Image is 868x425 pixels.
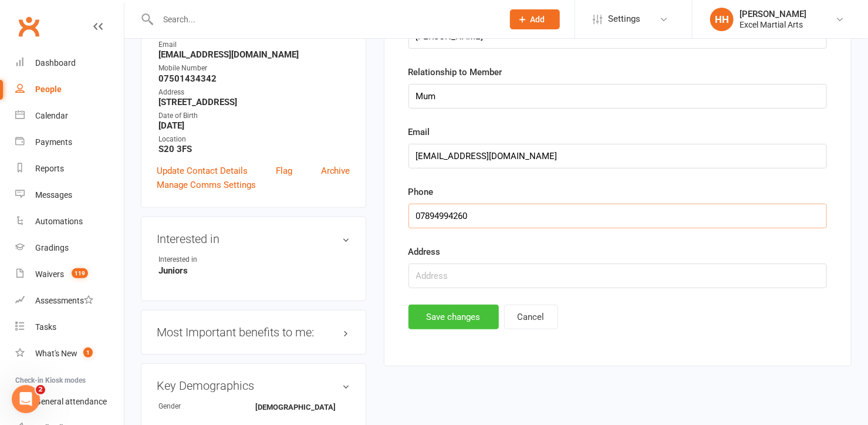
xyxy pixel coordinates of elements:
a: General attendance kiosk mode [15,389,124,415]
a: Calendar [15,103,124,129]
input: Address [408,264,827,288]
div: Waivers [35,269,64,279]
div: General attendance [35,397,107,406]
input: Phone [408,204,827,228]
div: Address [158,87,350,98]
a: Automations [15,208,124,235]
div: What's New [35,349,77,358]
a: Waivers 119 [15,261,124,288]
strong: S20 3FS [158,144,350,154]
label: Email [408,125,430,139]
div: Gender [158,401,255,412]
label: Address [408,245,441,259]
iframe: Intercom live chat [12,385,40,413]
a: Assessments [15,288,124,314]
span: 119 [72,268,88,278]
strong: Juniors [158,265,350,276]
span: Add [531,15,545,24]
div: Date of Birth [158,110,350,122]
strong: [DATE] [158,120,350,131]
input: Email [408,144,827,168]
a: Archive [321,164,350,178]
span: 1 [83,348,93,357]
div: Dashboard [35,58,76,68]
a: Tasks [15,314,124,340]
div: Automations [35,217,83,226]
a: Messages [15,182,124,208]
a: Reports [15,156,124,182]
button: Add [510,9,560,29]
span: 2 [36,385,45,394]
strong: [STREET_ADDRESS] [158,97,350,107]
a: Gradings [15,235,124,261]
a: Payments [15,129,124,156]
div: Messages [35,190,72,200]
a: Dashboard [15,50,124,76]
div: Location [158,134,350,145]
div: HH [710,8,734,31]
div: Payments [35,137,72,147]
h3: Key Demographics [157,379,350,392]
h3: Most Important benefits to me: [157,326,350,339]
div: Assessments [35,296,93,305]
h3: Interested in [157,232,350,245]
input: Relationship to Member [408,84,827,109]
label: Phone [408,185,434,199]
div: People [35,85,62,94]
div: [PERSON_NAME] [739,9,806,19]
label: Relationship to Member [408,65,502,79]
a: What's New1 [15,340,124,367]
strong: [EMAIL_ADDRESS][DOMAIN_NAME] [158,49,350,60]
button: Cancel [504,305,558,329]
div: Reports [35,164,64,173]
div: Excel Martial Arts [739,19,806,30]
button: Save changes [408,305,499,329]
strong: [DEMOGRAPHIC_DATA] [255,403,336,411]
div: Calendar [35,111,68,120]
a: Flag [276,164,292,178]
span: Settings [608,6,640,32]
div: Tasks [35,322,56,332]
div: Interested in [158,254,255,265]
div: Gradings [35,243,69,252]
div: Mobile Number [158,63,350,74]
a: Update Contact Details [157,164,248,178]
input: Search... [154,11,495,28]
a: Clubworx [14,12,43,41]
a: People [15,76,124,103]
strong: 07501434342 [158,73,350,84]
a: Manage Comms Settings [157,178,256,192]
div: Email [158,39,350,50]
